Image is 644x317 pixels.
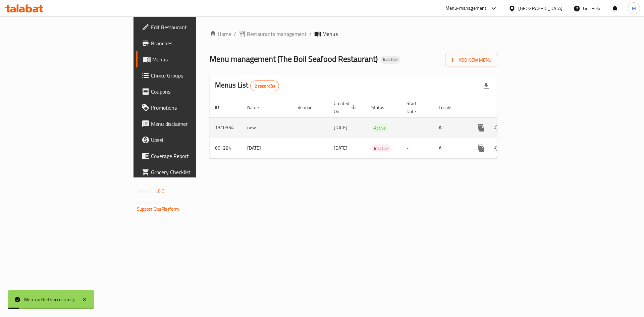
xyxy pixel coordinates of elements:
a: Branches [136,35,241,51]
td: All [433,138,468,158]
span: 1.0.0 [154,187,165,195]
span: Promotions [151,104,236,112]
div: Menu added successfully [24,296,75,303]
span: Restaurants management [247,30,307,38]
span: Status [371,103,393,111]
span: Vendor [298,103,320,111]
div: Export file [478,78,494,94]
td: [DATE] [242,138,292,158]
span: Upsell [151,136,236,144]
a: Support.OpsPlatform [137,205,179,213]
span: M [632,5,636,12]
span: Add New Menu [450,56,492,64]
nav: breadcrumb [210,30,497,38]
span: Menus [152,55,236,63]
li: / [309,30,312,38]
a: Edit Restaurant [136,19,241,35]
span: Grocery Checklist [151,168,236,176]
button: Change Status [489,140,505,156]
td: All [433,117,468,138]
span: Created On [334,99,358,115]
span: Menu management ( The Boil Seafood Restaurant ) [210,51,378,66]
button: more [473,120,489,136]
span: Coverage Report [151,152,236,160]
span: Inactive [371,145,391,152]
span: Coupons [151,88,236,96]
button: Add New Menu [445,54,497,66]
span: ID [215,103,228,111]
span: 2 record(s) [251,83,279,89]
span: Inactive [380,57,400,62]
span: [DATE] [334,123,347,132]
div: [GEOGRAPHIC_DATA] [518,5,562,12]
a: Coverage Report [136,148,241,164]
a: Restaurants management [239,30,307,38]
td: - [401,138,433,158]
span: Get support on: [137,198,168,207]
span: Choice Groups [151,71,236,80]
a: Menu disclaimer [136,116,241,132]
a: Coupons [136,84,241,100]
td: new [242,117,292,138]
div: Inactive [380,56,400,64]
div: Menu-management [445,4,487,12]
span: Name [247,103,268,111]
a: Promotions [136,100,241,116]
a: Upsell [136,132,241,148]
a: Choice Groups [136,67,241,84]
h2: Menus List [215,80,279,91]
span: Version: [137,187,153,195]
span: Edit Restaurant [151,23,236,31]
td: - [401,117,433,138]
a: Grocery Checklist [136,164,241,180]
button: more [473,140,489,156]
table: enhanced table [210,97,543,159]
div: Total records count [250,81,279,91]
th: Actions [468,97,543,118]
span: Start Date [407,99,425,115]
span: [DATE] [334,144,347,152]
span: Menu disclaimer [151,120,236,128]
span: Locale [439,103,460,111]
span: Branches [151,39,236,47]
a: Menus [136,51,241,67]
span: Menus [322,30,338,38]
span: Active [371,124,388,132]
